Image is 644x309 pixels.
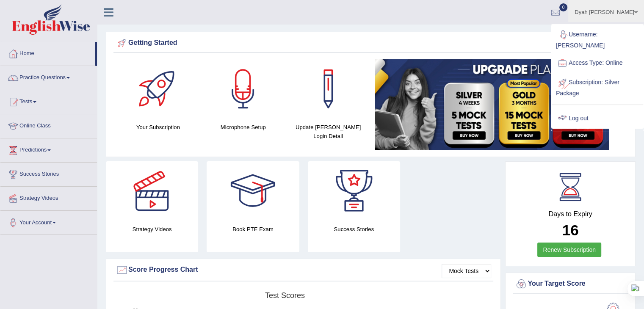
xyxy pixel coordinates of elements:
a: Online Class [0,114,97,135]
a: Subscription: Silver Package [552,73,643,101]
h4: Days to Expiry [515,210,626,218]
a: Practice Questions [0,66,97,87]
a: Tests [0,90,97,111]
a: Strategy Videos [0,187,97,208]
h4: Book PTE Exam [207,225,299,234]
div: Your Target Score [515,278,626,290]
a: Username: [PERSON_NAME] [552,25,643,53]
a: Your Account [0,211,97,232]
h4: Update [PERSON_NAME] Login Detail [290,123,367,141]
tspan: Test scores [265,291,305,300]
a: Renew Subscription [537,243,601,257]
h4: Microphone Setup [205,123,282,132]
div: Getting Started [116,37,626,50]
div: Score Progress Chart [116,264,491,276]
img: small5.jpg [375,59,609,150]
a: Home [0,42,95,63]
b: 16 [562,222,579,238]
h4: Strategy Videos [106,225,198,234]
a: Success Stories [0,163,97,184]
a: Predictions [0,138,97,160]
h4: Success Stories [308,225,400,234]
a: Access Type: Online [552,53,643,73]
a: Log out [552,109,643,128]
h4: Your Subscription [120,123,196,132]
span: 0 [559,3,568,11]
